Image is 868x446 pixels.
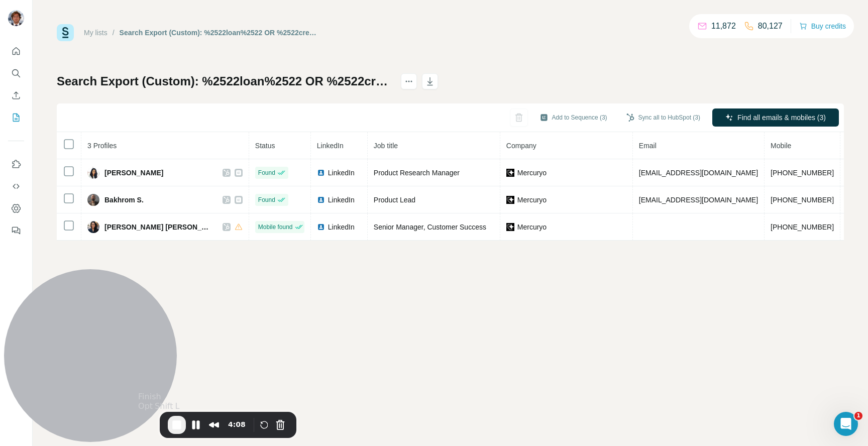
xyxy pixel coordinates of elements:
[639,196,758,204] span: [EMAIL_ADDRESS][DOMAIN_NAME]
[317,223,325,231] img: LinkedIn logo
[84,29,107,37] a: My lists
[533,110,614,125] button: Add to Sequence (3)
[104,195,144,205] span: Bakhrom S.
[771,169,834,177] span: [PHONE_NUMBER]
[8,64,24,82] button: Search
[737,113,826,123] span: Find all emails & mobiles (3)
[104,222,212,232] span: [PERSON_NAME] [PERSON_NAME]
[113,28,115,38] li: /
[639,169,758,177] span: [EMAIL_ADDRESS][DOMAIN_NAME]
[57,24,74,41] img: Surfe Logo
[8,177,24,195] button: Use Surfe API
[506,142,536,150] span: Company
[258,195,275,204] span: Found
[771,223,834,231] span: [PHONE_NUMBER]
[771,142,791,150] span: Mobile
[771,196,834,204] span: [PHONE_NUMBER]
[758,20,783,32] p: 80,127
[8,86,24,104] button: Enrich CSV
[374,142,398,150] span: Job title
[87,194,99,206] img: Avatar
[87,167,99,179] img: Avatar
[328,222,355,232] span: LinkedIn
[517,222,547,232] span: Mercuryo
[258,168,275,177] span: Found
[255,142,275,150] span: Status
[374,223,486,231] span: Senior Manager, Customer Success
[57,73,392,89] h1: Search Export (Custom): %2522loan%2522 OR %2522credit%2522 OR %2522risk%2522 OR %2522lending%2522...
[517,195,547,205] span: Mercuryo
[374,169,460,177] span: Product Research Manager
[506,196,514,204] img: company-logo
[639,142,657,150] span: Email
[8,155,24,173] button: Use Surfe on LinkedIn
[8,199,24,217] button: Dashboard
[712,108,839,127] button: Find all emails & mobiles (3)
[711,20,736,32] p: 11,872
[8,42,24,60] button: Quick start
[317,169,325,177] img: LinkedIn logo
[401,73,417,89] button: actions
[854,412,862,420] span: 1
[317,142,344,150] span: LinkedIn
[619,110,707,125] button: Sync all to HubSpot (3)
[506,223,514,231] img: company-logo
[87,221,99,233] img: Avatar
[506,169,514,177] img: company-logo
[104,168,163,178] span: [PERSON_NAME]
[8,10,24,26] img: Avatar
[799,19,846,33] button: Buy credits
[328,168,355,178] span: LinkedIn
[834,412,858,436] iframe: Intercom live chat
[8,221,24,240] button: Feedback
[258,222,293,232] span: Mobile found
[517,168,547,178] span: Mercuryo
[328,195,355,205] span: LinkedIn
[374,196,415,204] span: Product Lead
[317,196,325,204] img: LinkedIn logo
[8,108,24,127] button: My lists
[120,28,319,38] div: Search Export (Custom): %2522loan%2522 OR %2522credit%2522 OR %2522risk%2522 OR %2522lending%2522...
[87,142,117,150] span: 3 Profiles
